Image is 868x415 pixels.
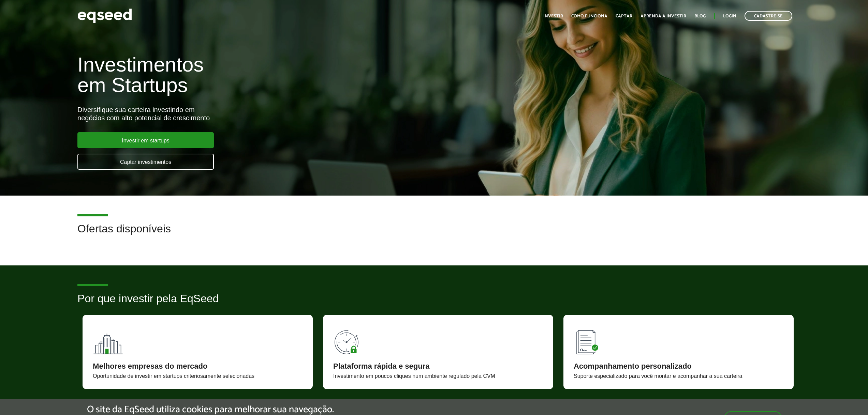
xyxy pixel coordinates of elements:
a: Captar investimentos [77,154,214,170]
h1: Investimentos em Startups [77,55,501,95]
a: Captar [616,14,632,18]
a: Investir em startups [77,132,214,148]
a: Como funciona [571,14,607,18]
h2: Por que investir pela EqSeed [77,293,791,315]
div: Acompanhamento personalizado [574,363,783,370]
h5: O site da EqSeed utiliza cookies para melhorar sua navegação. [87,404,334,415]
div: Oportunidade de investir em startups criteriosamente selecionadas [93,373,303,379]
div: Suporte especializado para você montar e acompanhar a sua carteira [574,373,783,379]
img: 90x90_tempo.svg [333,325,364,356]
img: 90x90_lista.svg [574,325,604,356]
a: Aprenda a investir [641,14,686,18]
a: Login [723,14,736,18]
div: Plataforma rápida e segura [333,363,543,370]
img: EqSeed [77,7,132,25]
div: Investimento em poucos cliques num ambiente regulado pela CVM [333,373,543,379]
a: Investir [543,14,563,18]
div: Diversifique sua carteira investindo em negócios com alto potencial de crescimento [77,106,501,122]
a: Cadastre-se [745,11,792,21]
a: Blog [694,14,706,18]
h2: Ofertas disponíveis [77,223,791,245]
img: 90x90_fundos.svg [93,325,123,356]
div: Melhores empresas do mercado [93,363,303,370]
